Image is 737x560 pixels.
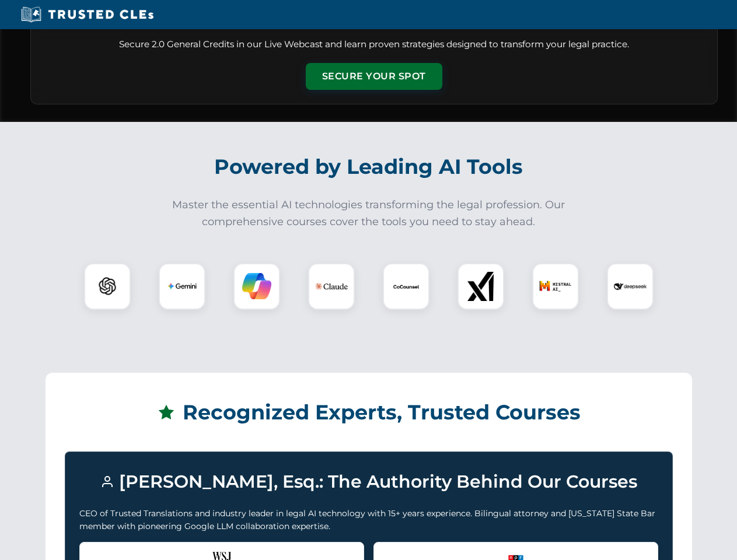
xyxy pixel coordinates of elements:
img: Gemini Logo [167,272,197,301]
div: DeepSeek [607,263,654,310]
div: CoCounsel [383,263,429,310]
div: Claude [308,263,355,310]
img: DeepSeek Logo [614,270,647,303]
button: Secure Your Spot [306,63,442,90]
img: Trusted CLEs [18,6,157,23]
div: ChatGPT [84,263,131,310]
img: Claude Logo [315,270,348,303]
p: CEO of Trusted Translations and industry leader in legal AI technology with 15+ years experience.... [79,507,658,533]
img: ChatGPT Logo [90,269,124,303]
div: Mistral AI [532,263,579,310]
div: Gemini [159,263,205,310]
img: CoCounsel Logo [392,272,421,301]
p: Master the essential AI technologies transforming the legal profession. Our comprehensive courses... [165,197,573,230]
img: xAI Logo [466,272,495,301]
div: Copilot [233,263,280,310]
p: Secure 2.0 General Credits in our Live Webcast and learn proven strategies designed to transform ... [45,38,703,51]
div: xAI [457,263,504,310]
h3: [PERSON_NAME], Esq.: The Authority Behind Our Courses [79,466,658,498]
img: Copilot Logo [242,272,271,301]
h2: Powered by Leading AI Tools [46,146,692,187]
img: Mistral AI Logo [539,270,572,303]
h2: Recognized Experts, Trusted Courses [65,392,673,433]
